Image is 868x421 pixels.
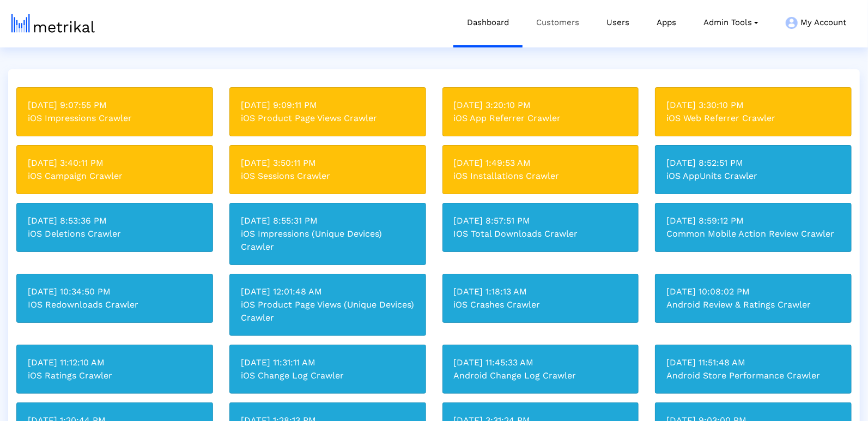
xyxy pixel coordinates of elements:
img: metrical-logo-light.png [11,14,95,33]
div: Common Mobile Action Review Crawler [666,227,840,240]
div: iOS Product Page Views (Unique Devices) Crawler [241,298,415,324]
div: [DATE] 9:07:55 PM [28,99,202,112]
div: [DATE] 10:08:02 PM [666,285,840,298]
div: Android Review & Ratings Crawler [666,298,840,311]
div: [DATE] 3:50:11 PM [241,157,415,170]
div: iOS Product Page Views Crawler [241,112,415,125]
div: [DATE] 12:01:48 AM [241,285,415,298]
div: [DATE] 11:12:10 AM [28,356,202,369]
div: iOS Impressions Crawler [28,112,202,125]
div: iOS App Referrer Crawler [454,112,628,125]
div: [DATE] 8:59:12 PM [666,214,840,227]
div: Android Change Log Crawler [454,369,628,382]
div: iOS Web Referrer Crawler [666,112,840,125]
div: [DATE] 3:20:10 PM [454,99,628,112]
div: iOS AppUnits Crawler [666,170,840,183]
div: [DATE] 11:45:33 AM [454,356,628,369]
div: [DATE] 8:53:36 PM [28,214,202,227]
div: iOS Sessions Crawler [241,170,415,183]
div: iOS Change Log Crawler [241,369,415,382]
div: [DATE] 11:31:11 AM [241,356,415,369]
div: iOS Impressions (Unique Devices) Crawler [241,227,415,254]
div: [DATE] 11:51:48 AM [666,356,840,369]
div: iOS Ratings Crawler [28,369,202,382]
div: [DATE] 3:40:11 PM [28,157,202,170]
img: my-account-menu-icon.png [786,17,798,29]
div: [DATE] 8:55:31 PM [241,214,415,227]
div: Android Store Performance Crawler [666,369,840,382]
div: iOS Installations Crawler [454,170,628,183]
div: [DATE] 1:18:13 AM [454,285,628,298]
div: [DATE] 8:52:51 PM [666,157,840,170]
div: iOS Deletions Crawler [28,227,202,240]
div: IOS Total Downloads Crawler [454,227,628,240]
div: [DATE] 8:57:51 PM [454,214,628,227]
div: [DATE] 3:30:10 PM [666,99,840,112]
div: iOS Campaign Crawler [28,170,202,183]
div: [DATE] 10:34:50 PM [28,285,202,298]
div: [DATE] 1:49:53 AM [454,157,628,170]
div: [DATE] 9:09:11 PM [241,99,415,112]
div: iOS Crashes Crawler [454,298,628,311]
div: IOS Redownloads Crawler [28,298,202,311]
